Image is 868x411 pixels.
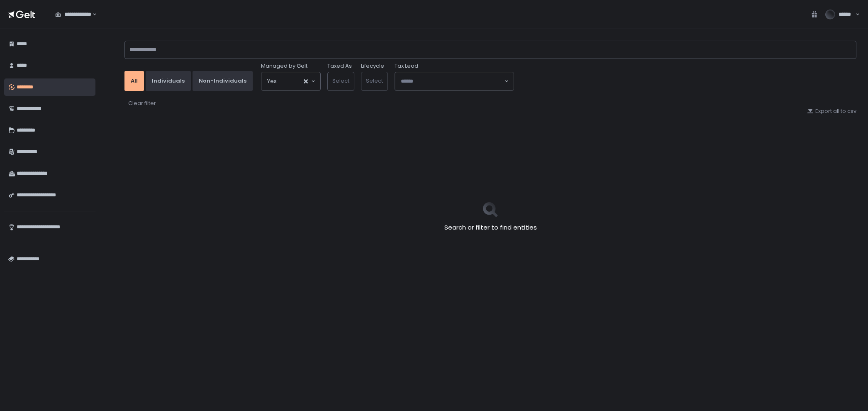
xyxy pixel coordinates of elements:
input: Search for option [401,77,504,86]
div: Clear filter [128,100,156,107]
button: Clear filter [128,99,156,108]
div: Individuals [152,77,185,85]
span: Select [366,77,383,85]
span: Select [332,77,349,85]
span: Tax Lead [395,62,418,70]
div: Search for option [261,72,320,91]
div: Search for option [395,72,514,91]
div: Search for option [50,6,97,23]
button: Non-Individuals [193,71,253,91]
label: Lifecycle [361,62,384,70]
button: Clear Selected [304,79,308,83]
span: Managed by Gelt [261,62,307,70]
span: Yes [267,77,277,86]
label: Taxed As [327,62,352,70]
div: All [131,77,138,85]
button: Individuals [146,71,191,91]
button: All [124,71,144,91]
button: Export all to csv [807,108,856,115]
input: Search for option [277,77,303,86]
input: Search for option [91,10,92,19]
h2: Search or filter to find entities [444,223,537,232]
div: Non-Individuals [199,77,246,85]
